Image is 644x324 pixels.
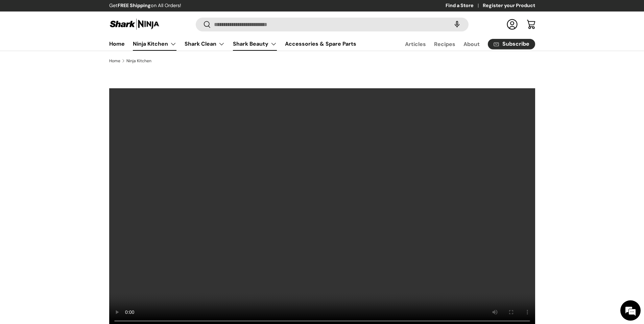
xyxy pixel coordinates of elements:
[446,2,483,9] a: Find a Store
[389,37,535,51] nav: Secondary
[109,58,535,64] nav: Breadcrumbs
[463,38,480,51] a: About
[109,2,181,9] p: Get on All Orders!
[181,37,229,51] summary: Shark Clean
[434,38,455,51] a: Recipes
[126,59,151,63] a: Ninja Kitchen
[109,37,356,51] nav: Primary
[502,41,529,47] span: Subscribe
[285,37,356,50] a: Accessories & Spare Parts
[109,59,120,63] a: Home
[109,18,160,31] img: Shark Ninja Philippines
[109,37,125,50] a: Home
[129,37,181,51] summary: Ninja Kitchen
[405,38,426,51] a: Articles
[483,2,535,9] a: Register your Product
[229,37,281,51] summary: Shark Beauty
[446,17,468,32] speech-search-button: Search by voice
[118,2,151,8] strong: FREE Shipping
[488,39,535,49] a: Subscribe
